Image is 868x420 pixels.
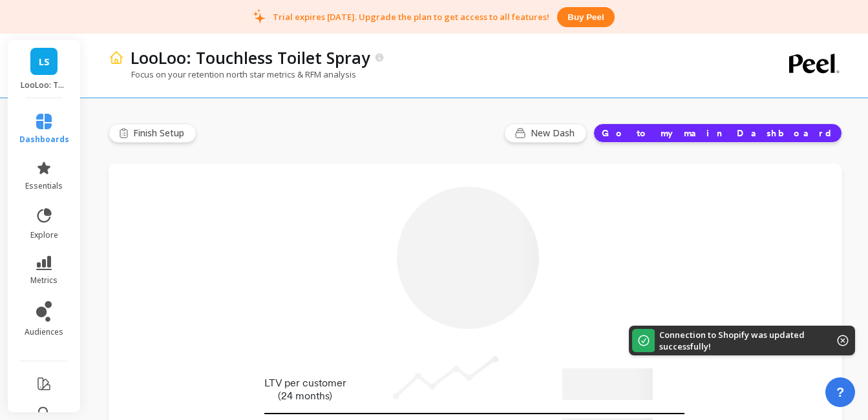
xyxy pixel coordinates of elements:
[825,377,855,407] button: ?
[531,127,578,140] span: New Dash
[30,230,58,240] span: explore
[131,47,370,68] p: LooLoo: Touchless Toilet Spray
[593,123,842,143] button: Go to my main Dashboard
[659,329,818,352] p: Connection to Shopify was updated successfully!
[109,68,356,80] p: Focus on your retention north star metrics & RFM analysis
[557,7,614,27] button: Buy peel
[19,134,69,145] span: dashboards
[30,275,58,286] span: metrics
[273,11,549,23] p: Trial expires [DATE]. Upgrade the plan to get access to all features!
[836,383,844,401] span: ?
[109,50,124,65] img: header icon
[109,123,196,143] button: Finish Setup
[39,54,50,69] span: LS
[25,181,63,191] span: essentials
[245,377,366,403] p: LTV per customer (24 months)
[21,80,68,90] p: LooLoo: Touchless Toilet Spray
[504,123,587,143] button: New Dash
[25,327,63,337] span: audiences
[133,127,188,140] span: Finish Setup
